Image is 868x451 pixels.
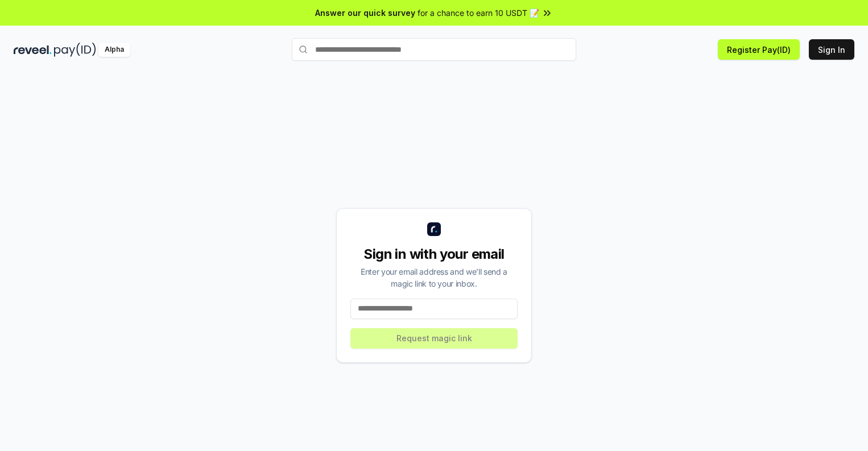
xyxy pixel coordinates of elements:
img: pay_id [54,43,96,57]
div: Sign in with your email [350,245,518,263]
button: Register Pay(ID) [718,39,800,60]
button: Sign In [809,39,854,60]
div: Alpha [98,43,130,57]
span: for a chance to earn 10 USDT 📝 [418,7,539,19]
img: reveel_dark [14,43,52,57]
div: Enter your email address and we’ll send a magic link to your inbox. [350,266,518,289]
img: logo_small [427,222,441,236]
span: Answer our quick survey [315,7,415,19]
